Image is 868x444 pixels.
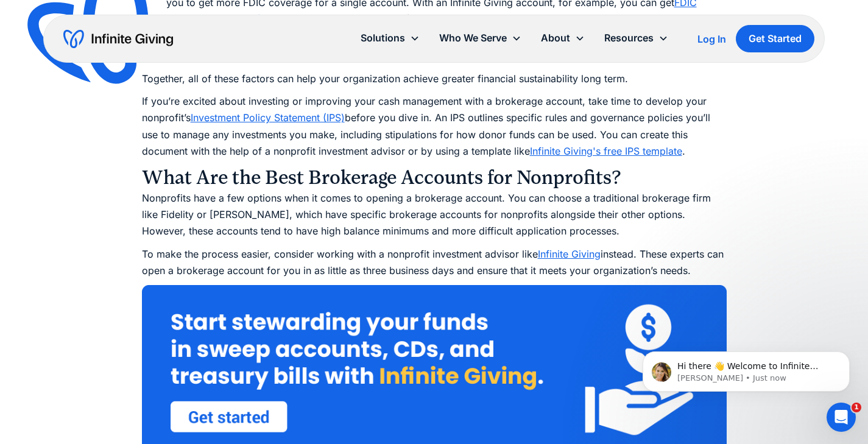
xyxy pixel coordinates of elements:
div: Resources [595,25,678,51]
div: About [541,30,570,46]
p: Nonprofits have a few options when it comes to opening a brokerage account. You can choose a trad... [142,190,727,240]
div: Who We Serve [439,30,507,46]
p: If you’re excited about investing or improving your cash management with a brokerage account, tak... [142,93,727,160]
a: Investment Policy Statement (IPS) [191,111,345,124]
iframe: Intercom notifications message [624,326,868,411]
h3: What Are the Best Brokerage Accounts for Nonprofits? [142,166,727,190]
a: home [63,29,173,49]
a: Infinite Giving [538,248,601,260]
p: To make the process easier, consider working with a nonprofit investment advisor like instead. Th... [142,246,727,279]
div: Solutions [351,25,429,51]
div: Solutions [361,30,405,46]
span: 1 [852,403,861,412]
a: Infinite Giving's free IPS template [530,145,682,157]
a: Log In [697,32,726,46]
p: Together, all of these factors can help your organization achieve greater financial sustainabilit... [142,71,727,87]
div: Resources [604,30,654,46]
div: Who We Serve [429,25,531,51]
a: Get Started [736,25,814,52]
div: About [531,25,595,51]
iframe: Intercom live chat [827,403,856,432]
div: Log In [697,34,726,44]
